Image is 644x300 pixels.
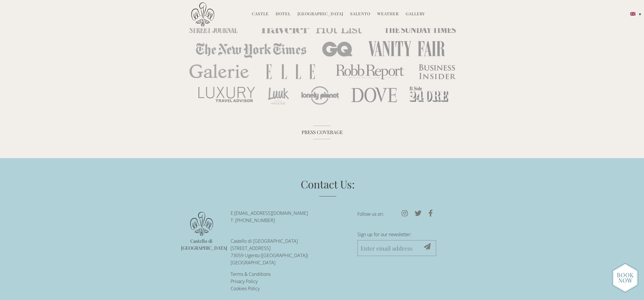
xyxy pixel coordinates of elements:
[276,11,291,18] a: Hotel
[377,11,399,18] a: Weather
[231,285,260,292] a: Cookies Policy
[357,210,436,218] p: Follow us on:
[612,263,638,293] img: new-booknow.png
[231,238,349,266] p: Castello di [GEOGRAPHIC_DATA] [STREET_ADDRESS] 73059 Ugento ([GEOGRAPHIC_DATA]) [GEOGRAPHIC_DATA]
[350,11,370,18] a: Salento
[298,11,343,18] a: [GEOGRAPHIC_DATA]
[252,11,269,18] a: Castle
[181,238,222,252] p: Castello di [GEOGRAPHIC_DATA]
[181,125,463,139] div: Press Coverage
[231,210,349,224] p: E: T: [PHONE_NUMBER]
[231,278,258,284] a: Privacy Policy
[234,210,308,216] a: [EMAIL_ADDRESS][DOMAIN_NAME]
[406,11,425,18] a: Gallery
[190,212,213,236] img: logo.png
[231,271,271,277] a: Terms & Conditions
[357,230,436,240] label: Sign up for our newsletter:
[191,2,214,27] img: Castello di Ugento
[197,177,459,196] h3: Contact Us:
[630,12,635,16] img: English
[357,240,436,256] input: Enter email address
